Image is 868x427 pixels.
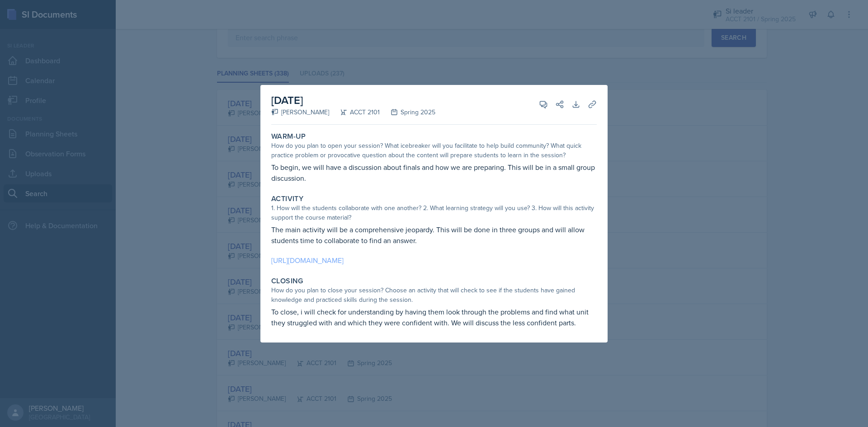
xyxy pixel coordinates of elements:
div: Spring 2025 [380,108,435,117]
label: Closing [271,277,303,286]
div: How do you plan to open your session? What icebreaker will you facilitate to help build community... [271,141,597,160]
div: [PERSON_NAME] [271,108,329,117]
a: [URL][DOMAIN_NAME] [271,255,344,265]
p: To close, i will check for understanding by having them look through the problems and find what u... [271,306,597,328]
p: The main activity will be a comprehensive jeopardy. This will be done in three groups and will al... [271,224,597,246]
div: How do you plan to close your session? Choose an activity that will check to see if the students ... [271,286,597,305]
div: 1. How will the students collaborate with one another? 2. What learning strategy will you use? 3.... [271,203,597,222]
div: ACCT 2101 [329,108,380,117]
p: To begin, we will have a discussion about finals and how we are preparing. This will be in a smal... [271,162,597,183]
h2: [DATE] [271,92,435,108]
label: Warm-Up [271,132,306,141]
label: Activity [271,194,303,203]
